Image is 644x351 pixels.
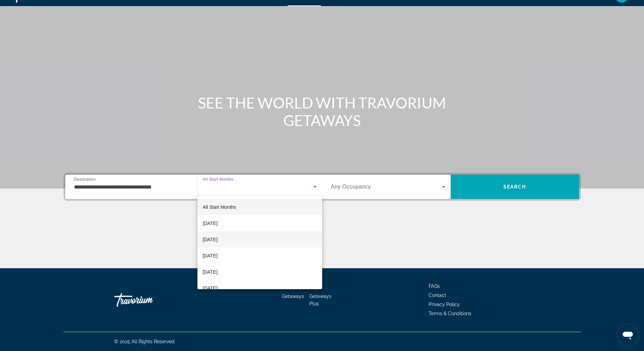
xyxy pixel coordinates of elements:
[203,284,218,292] span: [DATE]
[203,268,218,276] span: [DATE]
[203,252,218,260] span: [DATE]
[203,235,218,244] span: [DATE]
[203,219,218,227] span: [DATE]
[617,324,639,346] iframe: Botón para iniciar la ventana de mensajería
[203,204,236,210] span: All Start Months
